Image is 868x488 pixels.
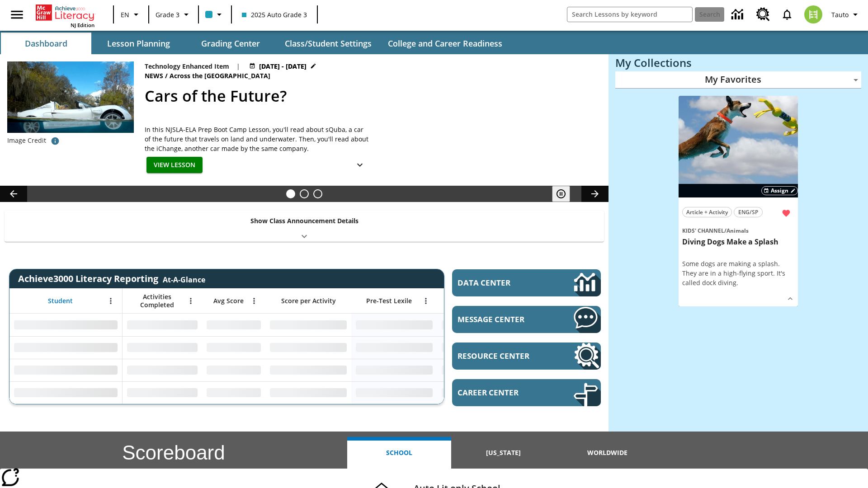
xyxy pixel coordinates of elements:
[145,71,165,81] span: News
[123,381,202,404] div: No Data,
[278,33,379,54] button: Class/Student Settings
[679,96,798,307] div: lesson details
[381,33,509,54] button: College and Career Readiness
[300,189,309,198] button: Slide 2 Pre-release lesson
[259,61,307,71] span: [DATE] - [DATE]
[682,227,724,235] span: Kids' Channel
[46,133,64,149] button: Photo credit: AP
[828,6,864,23] button: Profile/Settings
[458,387,547,398] span: Career Center
[682,225,794,235] span: Topic: Kids' Channel/Animals
[36,3,94,28] div: Home
[419,294,433,308] button: Open Menu
[615,56,861,69] h3: My Collections
[552,186,570,202] button: Pause
[682,259,794,287] div: Some dogs are making a splash. They are in a high-flying sport. It's called dock diving.
[771,187,788,195] span: Assign
[437,381,523,404] div: No Data,
[799,3,828,26] button: Select a new avatar
[123,359,202,381] div: No Data,
[18,272,205,285] span: Achieve3000 Literacy Reporting
[686,207,728,217] span: Article + Activity
[202,336,265,359] div: No Data,
[778,205,794,221] button: Remove from Favorites
[163,273,205,285] div: At-A-Glance
[145,84,598,108] h2: Cars of the Future?
[437,314,523,336] div: No Data,
[726,227,749,235] span: Animals
[145,125,371,153] div: In this NJSLA-ELA Prep Boot Camp Lesson, you'll read about sQuba, a car of the future that travel...
[48,297,73,305] span: Student
[366,297,412,305] span: Pre-Test Lexile
[724,227,726,235] span: /
[146,157,203,174] button: View Lesson
[152,6,195,23] button: Grade: Grade 3, Select a grade
[247,61,318,71] button: Jul 01 - Aug 01 Choose Dates
[556,437,660,469] button: Worldwide
[202,381,265,404] div: No Data,
[458,351,547,361] span: Resource Center
[738,207,758,217] span: ENG/SP
[4,1,30,28] button: Open side menu
[104,294,118,308] button: Open Menu
[36,4,94,22] a: Home
[783,292,797,305] button: Show Details
[127,293,187,309] span: Activities Completed
[145,61,229,71] p: Technology Enhanced Item
[775,3,799,26] a: Notifications
[156,10,179,19] span: Grade 3
[250,216,359,225] p: Show Class Announcement Details
[202,6,228,23] button: Class color is light blue. Change class color
[751,2,775,27] a: Resource Center, Will open in new tab
[452,343,601,370] a: Resource Center, Will open in new tab
[451,437,555,469] button: [US_STATE]
[247,294,261,308] button: Open Menu
[581,186,609,202] button: Lesson carousel, Next
[734,207,763,217] button: ENG/SP
[831,10,849,19] span: Tauto
[202,314,265,336] div: No Data,
[726,2,751,27] a: Data Center
[682,237,794,247] h3: Diving Dogs Make a Splash
[347,437,451,469] button: School
[567,7,692,22] input: search field
[165,71,168,80] span: /
[452,379,601,406] a: Career Center
[202,359,265,381] div: No Data,
[170,71,272,81] span: Across the [GEOGRAPHIC_DATA]
[184,294,198,308] button: Open Menu
[213,297,244,305] span: Avg Score
[761,186,798,195] button: Assign Choose Dates
[7,61,134,147] img: High-tech automobile treading water.
[452,306,601,333] a: Message Center
[1,33,91,54] button: Dashboard
[123,314,202,336] div: No Data,
[437,359,523,381] div: No Data,
[185,33,276,54] button: Grading Center
[242,10,307,19] span: 2025 Auto Grade 3
[121,10,129,19] span: EN
[458,277,543,288] span: Data Center
[313,189,322,198] button: Slide 3 Career Lesson
[93,33,184,54] button: Lesson Planning
[452,269,601,296] a: Data Center
[5,211,604,242] div: Show Class Announcement Details
[281,297,336,305] span: Score per Activity
[458,314,547,324] span: Message Center
[351,157,369,174] button: Show Details
[117,6,146,23] button: Language: EN, Select a language
[437,336,523,359] div: No Data,
[7,136,46,145] p: Image Credit
[552,186,579,202] div: Pause
[682,207,732,217] button: Article + Activity
[123,336,202,359] div: No Data,
[236,61,240,71] span: |
[286,189,295,198] button: Slide 1 Cars of the Future?
[71,22,94,28] span: NJ Edition
[615,71,861,89] div: My Favorites
[804,5,822,23] img: avatar image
